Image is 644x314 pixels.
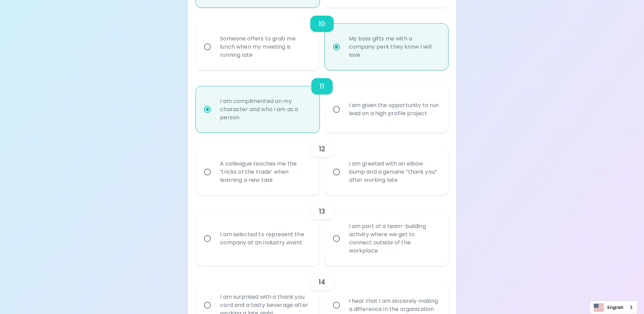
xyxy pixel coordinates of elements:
div: choice-group-check [196,195,448,266]
h6: 10 [318,18,325,29]
h6: 13 [319,206,325,217]
h6: 14 [318,277,325,287]
div: Language [590,301,637,314]
h6: 12 [319,143,325,154]
div: choice-group-check [196,133,448,195]
div: A colleague teaches me the ‘tricks of the trade’ when learning a new task [215,152,315,192]
div: I am greeted with an elbow bump and a genuine “thank you” after working late [344,152,444,192]
div: choice-group-check [196,70,448,133]
aside: Language selected: English [590,301,637,314]
div: I am part of a team-building activity where we get to connect outside of the workplace [344,214,444,263]
div: I am given the opportunity to run lead on a high profile project [344,93,444,126]
a: English [590,301,637,314]
div: My boss gifts me with a company perk they know I will love [344,27,444,67]
div: Someone offers to grab me lunch when my meeting is running late [215,27,315,67]
div: I am complimented on my character and who I am as a person [215,89,315,130]
div: choice-group-check [196,7,448,70]
div: I am selected to represent the company at an industry event [215,222,315,255]
h6: 11 [319,81,324,92]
